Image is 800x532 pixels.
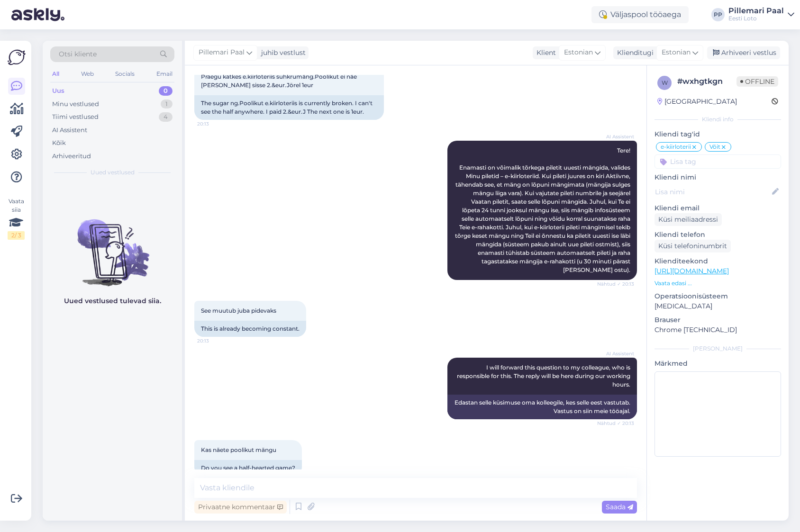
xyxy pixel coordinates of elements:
[455,147,632,273] span: Tere! Enamasti on võimalik tõrkega piletit uuesti mängida, valides Minu piletid – e-kiirloteriid....
[8,231,25,240] div: 2 / 3
[655,240,731,252] div: Küsi telefoninumbrit
[597,280,634,288] span: Nähtud ✓ 20:13
[655,203,781,213] p: Kliendi email
[655,325,781,335] p: Chrome [TECHNICAL_ID]
[564,47,593,58] span: Estonian
[662,47,691,58] span: Estonian
[199,47,245,58] span: Pillemari Paal
[8,48,26,66] img: Askly Logo
[655,315,781,325] p: Brauser
[8,197,25,240] div: Vaata siia
[655,154,781,169] input: Lisa tag
[655,213,722,226] div: Küsi meiliaadressi
[597,420,634,427] span: Nähtud ✓ 20:13
[728,7,784,15] div: Pillemari Paal
[194,501,287,514] div: Privaatne kommentaar
[52,152,91,161] div: Arhiveeritud
[599,133,634,140] span: AI Assistent
[194,95,384,120] div: The sugar ng.Poolikut e.kiirloteriis is currently broken. I can't see the half anywhere. I paid 2...
[113,68,136,80] div: Socials
[655,301,781,311] p: [MEDICAL_DATA]
[159,112,173,122] div: 4
[613,48,654,58] div: Klienditugi
[197,120,233,127] span: 20:13
[59,49,97,59] span: Otsi kliente
[709,144,720,150] span: Võit
[201,307,276,314] span: See muutub juba pidevaks
[155,68,174,80] div: Email
[591,6,689,23] div: Väljaspool tööaega
[655,115,781,124] div: Kliendi info
[662,79,668,86] span: w
[457,364,632,388] span: I will forward this question to my colleague, who is responsible for this. The reply will be here...
[606,503,633,511] span: Saada
[447,395,637,419] div: Edastan selle küsimuse oma kolleegile, kes selle eest vastutab. Vastus on siin meie tööajal.
[533,48,556,58] div: Klient
[52,86,64,96] div: Uus
[707,46,780,59] div: Arhiveeri vestlus
[728,7,794,22] a: Pillemari PaalEesti Loto
[64,296,161,306] p: Uued vestlused tulevad siia.
[655,359,781,369] p: Märkmed
[257,48,306,58] div: juhib vestlust
[661,144,691,150] span: e-kiirloterii
[655,256,781,266] p: Klienditeekond
[677,76,736,87] div: # wxhgtkgn
[52,138,66,148] div: Kõik
[52,126,87,135] div: AI Assistent
[655,344,781,353] div: [PERSON_NAME]
[52,112,99,122] div: Tiimi vestlused
[161,99,173,109] div: 1
[52,99,99,109] div: Minu vestlused
[728,15,784,22] div: Eesti Loto
[655,267,729,275] a: [URL][DOMAIN_NAME]
[43,202,182,288] img: No chats
[657,97,737,107] div: [GEOGRAPHIC_DATA]
[655,230,781,240] p: Kliendi telefon
[50,68,61,80] div: All
[194,460,302,476] div: Do you see a half-hearted game?
[736,76,778,87] span: Offline
[197,337,233,344] span: 20:13
[655,129,781,139] p: Kliendi tag'id
[91,168,135,177] span: Uued vestlused
[655,291,781,301] p: Operatsioonisüsteem
[194,321,306,337] div: This is already becoming constant.
[599,350,634,357] span: AI Assistent
[201,446,276,453] span: Kas näete poolikut mängu
[159,86,173,96] div: 0
[79,68,96,80] div: Web
[655,187,770,197] input: Lisa nimi
[655,279,781,288] p: Vaata edasi ...
[655,172,781,182] p: Kliendi nimi
[711,8,725,21] div: PP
